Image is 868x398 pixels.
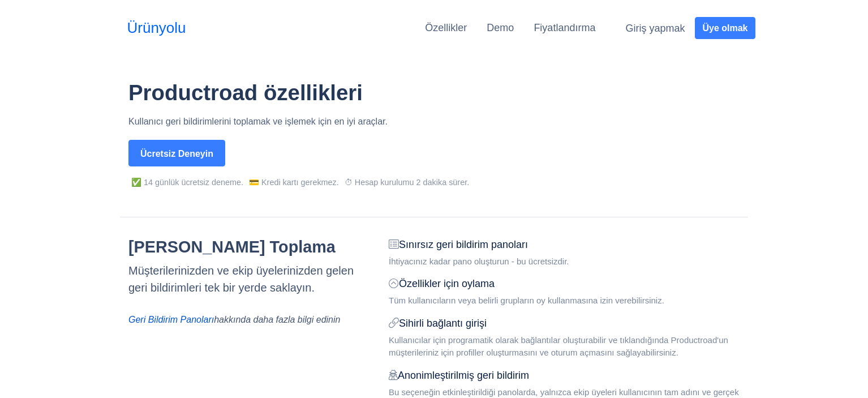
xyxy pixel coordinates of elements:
a: Fiyatlandırma [534,22,595,33]
font: ✅ 14 günlük ücretsiz deneme. [131,178,243,187]
font: Tüm kullanıcıların veya belirli grupların oy kullanmasına izin verebilirsiniz. [389,296,664,305]
a: Demo [487,22,514,33]
font: Giriş yapmak [625,23,685,34]
button: Üye olmak [695,17,755,39]
font: Anonimleştirilmiş geri bildirim [398,370,529,381]
font: ⏱ Hesap kurulumu 2 dakika sürer. [345,178,469,187]
font: Üye olmak [702,23,747,33]
font: Sihirli bağlantı girişi [399,318,487,329]
font: Özellikler için oylama [399,278,495,289]
font: Productroad özellikleri [128,80,363,105]
font: hakkında daha fazla bilgi edinin [214,315,340,324]
font: Kullanıcı geri bildirimlerini toplamak ve işlemek için en iyi araçlar. [128,117,388,126]
button: Ücretsiz Deneyin [128,140,225,166]
font: [PERSON_NAME] Toplama [128,238,336,256]
font: Sınırsız geri bildirim panoları [399,239,528,250]
a: Ürünyolu [127,17,186,39]
font: Kullanıcılar için programatik olarak bağlantılar oluşturabilir ve tıklandığında Productroad'un mü... [389,335,728,358]
font: 💳 Kredi kartı gerekmez. [249,178,339,187]
font: Müşterilerinizden ve ekip üyelerinizden gelen geri bildirimleri tek bir yerde saklayın. [128,264,354,294]
a: Geri Bildirim Panoları [128,315,214,324]
font: Ürünyolu [127,19,186,36]
a: Özellikler [425,22,467,33]
button: Giriş yapmak [618,16,692,40]
font: İhtiyacınız kadar pano oluşturun - bu ücretsizdir. [389,256,569,266]
font: Ücretsiz Deneyin [140,148,213,158]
